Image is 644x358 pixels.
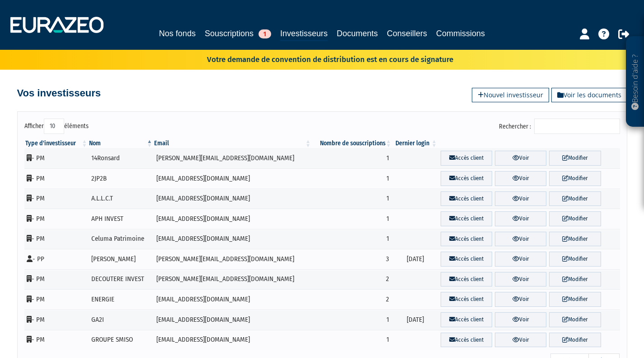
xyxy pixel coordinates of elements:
[312,139,392,148] th: Nombre de souscriptions : activer pour trier la colonne par ordre croissant
[495,211,546,226] a: Voir
[312,209,392,229] td: 1
[153,269,312,290] td: [PERSON_NAME][EMAIL_ADDRESS][DOMAIN_NAME]
[549,292,601,307] a: Modifier
[549,171,601,186] a: Modifier
[24,189,89,209] td: - PM
[24,139,89,148] th: Type d'investisseur : activer pour trier la colonne par ordre croissant
[441,151,492,166] a: Accès client
[88,139,153,148] th: Nom : activer pour trier la colonne par ordre d&eacute;croissant
[549,232,601,247] a: Modifier
[312,330,392,350] td: 1
[495,272,546,287] a: Voir
[441,252,492,267] a: Accès client
[312,189,392,209] td: 1
[88,168,153,189] td: 2JP2B
[24,168,89,189] td: - PM
[495,191,546,206] a: Voir
[441,211,492,226] a: Accès client
[88,330,153,350] td: GROUPE SMISO
[549,211,601,226] a: Modifier
[549,151,601,166] a: Modifier
[441,312,492,327] a: Accès client
[24,209,89,229] td: - PM
[88,209,153,229] td: APH INVEST
[88,310,153,330] td: GA2I
[630,41,640,123] p: Besoin d'aide ?
[24,289,89,310] td: - PM
[24,119,89,134] label: Afficher éléments
[259,29,271,38] span: 1
[551,88,627,102] a: Voir les documents
[495,171,546,186] a: Voir
[10,17,103,33] img: 1732889491-logotype_eurazeo_blanc_rvb.png
[337,27,378,40] a: Documents
[44,119,64,134] select: Afficheréléments
[153,209,312,229] td: [EMAIL_ADDRESS][DOMAIN_NAME]
[24,148,89,168] td: - PM
[436,27,485,40] a: Commissions
[312,310,392,330] td: 1
[438,139,620,148] th: &nbsp;
[392,139,438,148] th: Dernier login : activer pour trier la colonne par ordre croissant
[312,269,392,290] td: 2
[181,52,453,65] p: Votre demande de convention de distribution est en cours de signature
[495,151,546,166] a: Voir
[549,333,601,348] a: Modifier
[495,252,546,267] a: Voir
[499,119,620,134] label: Rechercher :
[441,292,492,307] a: Accès client
[24,330,89,350] td: - PM
[153,139,312,148] th: Email : activer pour trier la colonne par ordre croissant
[472,88,549,102] a: Nouvel investisseur
[17,88,101,99] h4: Vos investisseurs
[153,310,312,330] td: [EMAIL_ADDRESS][DOMAIN_NAME]
[495,312,546,327] a: Voir
[387,27,427,40] a: Conseillers
[441,191,492,206] a: Accès client
[88,249,153,269] td: [PERSON_NAME]
[549,272,601,287] a: Modifier
[24,229,89,249] td: - PM
[312,148,392,168] td: 1
[153,249,312,269] td: [PERSON_NAME][EMAIL_ADDRESS][DOMAIN_NAME]
[153,289,312,310] td: [EMAIL_ADDRESS][DOMAIN_NAME]
[312,289,392,310] td: 2
[24,269,89,290] td: - PM
[534,119,620,134] input: Rechercher :
[312,249,392,269] td: 3
[24,249,89,269] td: - PP
[495,292,546,307] a: Voir
[441,232,492,247] a: Accès client
[153,229,312,249] td: [EMAIL_ADDRESS][DOMAIN_NAME]
[159,27,196,40] a: Nos fonds
[88,289,153,310] td: ENERGIE
[88,189,153,209] td: A.L.L.C.T
[205,27,271,40] a: Souscriptions1
[312,229,392,249] td: 1
[392,310,438,330] td: [DATE]
[153,189,312,209] td: [EMAIL_ADDRESS][DOMAIN_NAME]
[153,148,312,168] td: [PERSON_NAME][EMAIL_ADDRESS][DOMAIN_NAME]
[441,171,492,186] a: Accès client
[312,168,392,189] td: 1
[495,232,546,247] a: Voir
[88,229,153,249] td: Celuma Patrimoine
[549,191,601,206] a: Modifier
[549,252,601,267] a: Modifier
[88,269,153,290] td: DECOUTERE INVEST
[441,272,492,287] a: Accès client
[153,330,312,350] td: [EMAIL_ADDRESS][DOMAIN_NAME]
[392,249,438,269] td: [DATE]
[549,312,601,327] a: Modifier
[153,168,312,189] td: [EMAIL_ADDRESS][DOMAIN_NAME]
[280,27,328,41] a: Investisseurs
[441,333,492,348] a: Accès client
[24,310,89,330] td: - PM
[495,333,546,348] a: Voir
[88,148,153,168] td: 14Ronsard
